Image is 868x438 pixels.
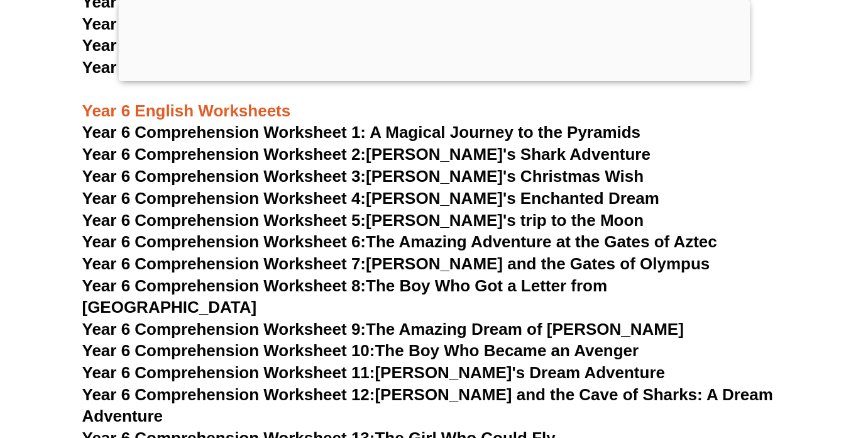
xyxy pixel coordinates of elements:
span: Year 6 Comprehension Worksheet 10: [82,341,375,360]
span: Year 6 Comprehension Worksheet 7: [82,254,366,273]
h3: Year 6 English Worksheets [82,79,786,122]
a: Year 6 Comprehension Worksheet 1: A Magical Journey to the Pyramids [82,123,641,142]
a: Year 6 Comprehension Worksheet 6:The Amazing Adventure at the Gates of Aztec [82,232,717,251]
a: Year 6 Comprehension Worksheet 9:The Amazing Dream of [PERSON_NAME] [82,320,684,339]
a: Year 6 Comprehension Worksheet 8:The Boy Who Got a Letter from [GEOGRAPHIC_DATA] [82,276,608,317]
span: Year 6 Comprehension Worksheet 3: [82,167,366,186]
span: Year 5 Worksheet 24: [82,14,246,33]
span: Year 6 Comprehension Worksheet 9: [82,320,366,339]
a: Year 6 Comprehension Worksheet 4:[PERSON_NAME]'s Enchanted Dream [82,189,659,208]
span: Year 6 Comprehension Worksheet 8: [82,276,366,295]
span: Year 6 Comprehension Worksheet 11: [82,363,375,382]
a: Year 5 Worksheet 25:Descriptive Writing [82,36,395,55]
span: Year 5 Worksheet 26: [82,58,246,77]
a: Year 5 Worksheet 24:Dialogue Writing [82,14,376,33]
a: Year 6 Comprehension Worksheet 11:[PERSON_NAME]'s Dream Adventure [82,363,665,382]
a: Year 6 Comprehension Worksheet 12:[PERSON_NAME] and the Cave of Sharks: A Dream Adventure [82,385,773,425]
a: Year 5 Worksheet 26:Synonym Word Choice [82,58,425,77]
iframe: Chat Widget [652,296,868,438]
span: Year 5 Worksheet 25: [82,36,246,55]
a: Year 6 Comprehension Worksheet 2:[PERSON_NAME]'s Shark Adventure [82,145,651,164]
span: Year 6 Comprehension Worksheet 12: [82,385,375,404]
span: Year 6 Comprehension Worksheet 4: [82,189,366,208]
a: Year 6 Comprehension Worksheet 7:[PERSON_NAME] and the Gates of Olympus [82,254,710,273]
a: Year 6 Comprehension Worksheet 5:[PERSON_NAME]'s trip to the Moon [82,211,644,230]
span: Year 6 Comprehension Worksheet 5: [82,211,366,230]
a: Year 6 Comprehension Worksheet 3:[PERSON_NAME]'s Christmas Wish [82,167,644,186]
span: Year 6 Comprehension Worksheet 6: [82,232,366,251]
span: Year 6 Comprehension Worksheet 2: [82,145,366,164]
a: Year 6 Comprehension Worksheet 10:The Boy Who Became an Avenger [82,341,639,360]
